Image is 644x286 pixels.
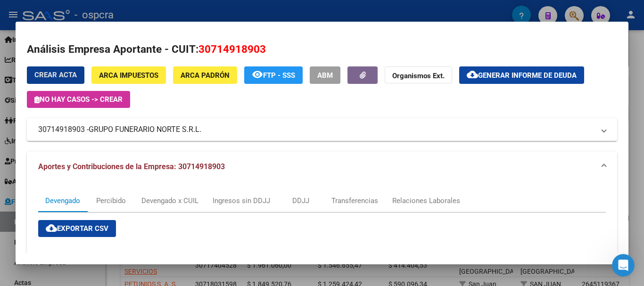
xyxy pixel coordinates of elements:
div: Percibido [96,196,126,206]
button: Crear Acta [27,66,84,84]
mat-expansion-panel-header: Aportes y Contribuciones de la Empresa: 30714918903 [27,152,617,182]
mat-icon: remove_red_eye [252,69,263,80]
div: Relaciones Laborales [392,196,460,206]
div: Devengado [45,196,80,206]
span: Aportes y Contribuciones de la Empresa: 30714918903 [38,162,225,171]
button: No hay casos -> Crear [27,91,130,108]
div: Devengado x CUIL [141,196,198,206]
span: ARCA Padrón [181,71,230,80]
button: ABM [310,66,340,84]
strong: Organismos Ext. [392,72,445,80]
button: Generar informe de deuda [459,66,584,84]
span: Exportar CSV [46,224,108,233]
span: Crear Acta [34,71,77,79]
span: Generar informe de deuda [478,71,577,80]
mat-expansion-panel-header: 30714918903 -GRUPO FUNERARIO NORTE S.R.L. [27,118,617,141]
button: ARCA Impuestos [91,66,166,84]
span: FTP - SSS [263,71,295,80]
span: GRUPO FUNERARIO NORTE S.R.L. [89,124,201,135]
span: ABM [317,71,333,80]
iframe: Intercom live chat [612,254,635,277]
h2: Análisis Empresa Aportante - CUIT: [27,41,617,57]
button: Exportar CSV [38,220,116,237]
mat-icon: cloud_download [46,222,57,234]
mat-icon: cloud_download [467,69,478,80]
span: ARCA Impuestos [99,71,158,80]
span: 30714918903 [198,43,266,55]
button: ARCA Padrón [173,66,237,84]
mat-panel-title: 30714918903 - [38,124,594,135]
div: Ingresos sin DDJJ [213,196,270,206]
div: Transferencias [331,196,378,206]
button: FTP - SSS [244,66,303,84]
button: Organismos Ext. [385,66,452,84]
span: No hay casos -> Crear [34,95,123,104]
div: DDJJ [292,196,309,206]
